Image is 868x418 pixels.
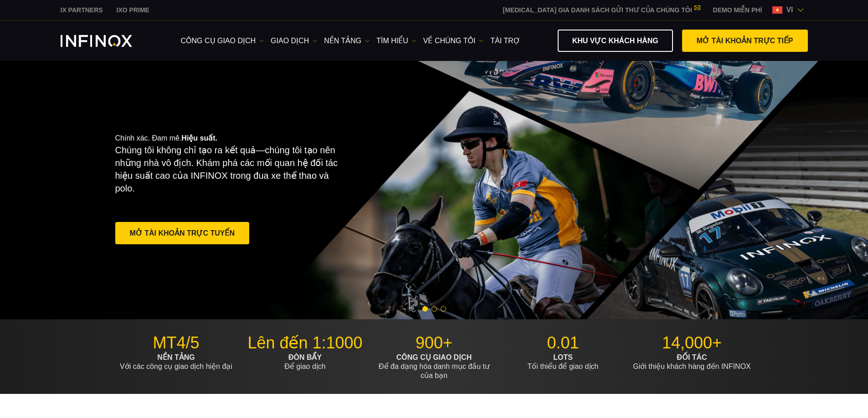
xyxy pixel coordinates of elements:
p: Giới thiệu khách hàng đến INFINOX [631,353,753,371]
strong: CÔNG CỤ GIAO DỊCH [396,353,472,361]
a: INFINOX [110,5,156,15]
strong: ĐỐI TÁC [677,353,707,361]
p: Để giao dịch [244,353,366,371]
a: công cụ giao dịch [181,35,264,46]
a: INFINOX [54,5,110,15]
a: [MEDICAL_DATA] GIA DANH SÁCH GỬI THƯ CỦA CHÚNG TÔI [496,6,706,14]
a: VỀ CHÚNG TÔI [423,35,484,46]
a: NỀN TẢNG [324,35,370,46]
p: Để đa dạng hóa danh mục đầu tư của bạn [373,353,495,380]
a: Tài trợ [490,35,520,46]
a: INFINOX Logo [61,35,154,47]
a: INFINOX MENU [706,5,769,15]
a: MỞ TÀI KHOẢN TRỰC TIẾP [682,30,808,52]
a: Tìm hiểu [376,35,416,46]
p: Với các công cụ giao dịch hiện đại [115,353,237,371]
p: MT4/5 [115,333,237,353]
p: Lên đến 1:1000 [244,333,366,353]
strong: NỀN TẢNG [157,353,195,361]
a: GIAO DỊCH [271,35,317,46]
span: Go to slide 2 [431,306,437,312]
span: Go to slide 3 [441,306,446,312]
p: Tối thiểu để giao dịch [502,353,624,371]
strong: Hiệu suất. [181,134,217,142]
p: 900+ [373,333,495,353]
a: Mở Tài khoản Trực tuyến [115,222,249,244]
p: 0.01 [502,333,624,353]
a: KHU VỰC KHÁCH HÀNG [558,30,673,52]
div: Chính xác. Đam mê. [115,119,402,261]
p: 14,000+ [631,333,753,353]
strong: ĐÒN BẨY [288,353,322,361]
p: Chúng tôi không chỉ tạo ra kết quả—chúng tôi tạo nên những nhà vô địch. Khám phá các mối quan hệ ... [115,144,345,195]
strong: LOTS [553,353,573,361]
span: Go to slide 1 [422,306,428,312]
span: vi [782,5,796,15]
